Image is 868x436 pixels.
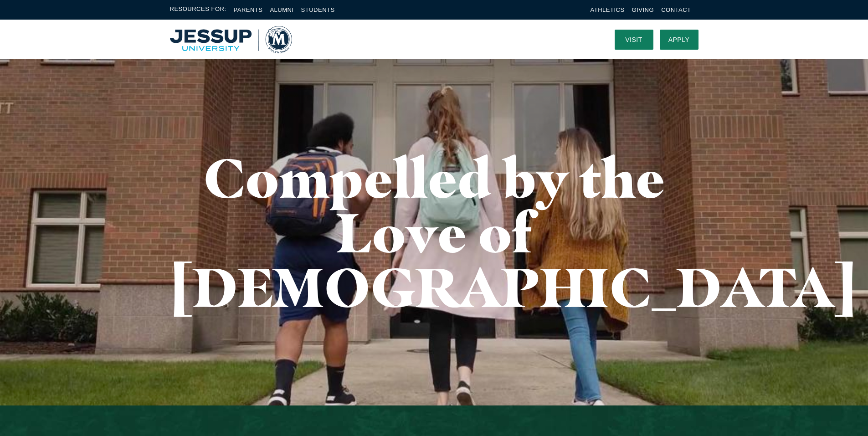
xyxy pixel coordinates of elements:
[301,6,335,13] a: Students
[591,6,625,13] a: Athletics
[170,5,226,15] span: Resources For:
[170,26,292,53] img: Multnomah University Logo
[270,6,293,13] a: Alumni
[170,150,699,314] h1: Compelled by the Love of [DEMOGRAPHIC_DATA]
[615,30,653,50] a: Visit
[632,6,654,13] a: Giving
[170,26,292,53] a: Home
[234,6,263,13] a: Parents
[660,30,699,50] a: Apply
[661,6,691,13] a: Contact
